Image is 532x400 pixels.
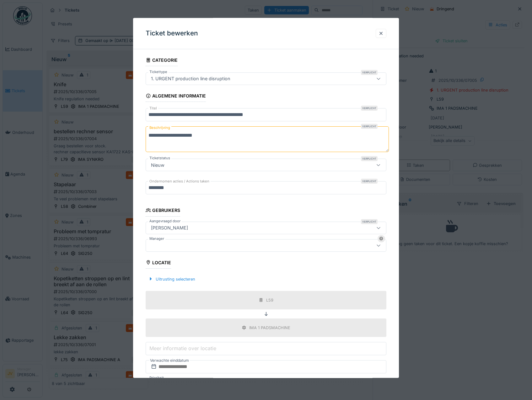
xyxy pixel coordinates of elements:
div: Uitrusting selecteren [146,275,198,283]
div: Algemene informatie [146,92,206,102]
label: Ondernomen acties / Actions taken [148,179,211,184]
div: Gebruikers [146,206,180,217]
div: [PERSON_NAME] [148,224,191,231]
div: Verplicht [361,124,378,129]
label: Prioriteit [148,375,165,381]
div: Verplicht [361,70,378,75]
label: Meer informatie over locatie [148,345,218,352]
div: 1. URGENT production line disruption [148,76,233,82]
label: Manager [148,236,165,241]
div: Locatie [146,258,171,269]
div: Verplicht [361,156,378,161]
label: Ticketstatus [148,156,171,161]
h3: Ticket bewerken [146,29,198,37]
div: Verplicht [361,106,378,111]
label: Beschrijving [148,124,171,132]
div: Categorie [146,55,178,66]
div: Verplicht [361,179,378,184]
label: Tickettype [148,70,169,75]
label: Titel [148,106,158,111]
div: IMA 1 PADSMACHINE [249,325,290,331]
label: Aangevraagd door [148,218,182,224]
label: Verwachte einddatum [149,357,190,364]
div: Verplicht [361,219,378,224]
div: Nieuw [148,162,167,169]
div: L59 [266,297,273,303]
